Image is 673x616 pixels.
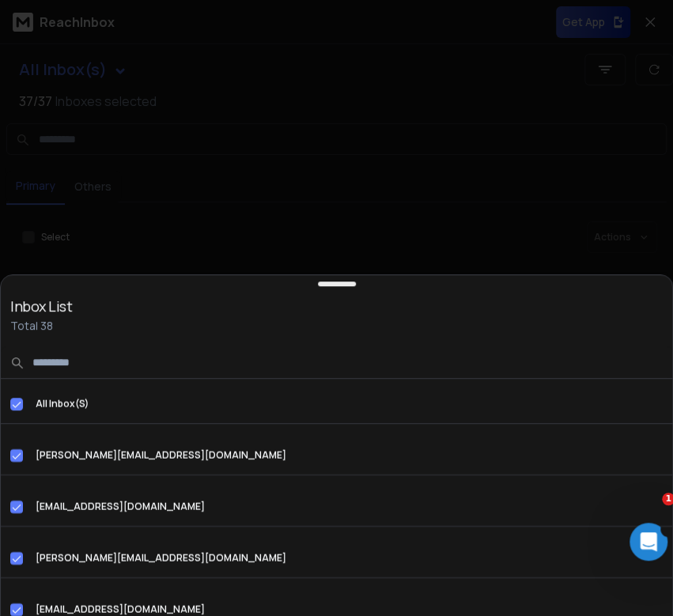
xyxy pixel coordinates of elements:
p: Total 38 [1,318,62,334]
div: [EMAIL_ADDRESS][DOMAIN_NAME] [1,488,672,527]
h2: Inbox List [1,299,82,313]
div: All Inbox(s) [1,385,672,424]
iframe: Intercom live chat [630,523,667,561]
div: [PERSON_NAME][EMAIL_ADDRESS][DOMAIN_NAME] [1,436,672,475]
div: [PERSON_NAME][EMAIL_ADDRESS][DOMAIN_NAME] [1,539,672,578]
